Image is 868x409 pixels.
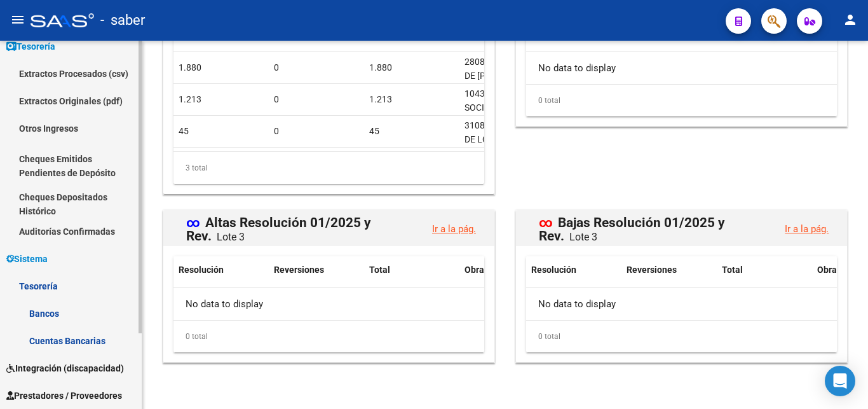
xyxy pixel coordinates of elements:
[6,389,122,403] span: Prestadores / Proveedores
[843,12,858,27] mat-icon: person
[173,288,484,320] div: No data to display
[621,256,717,284] datatable-header-cell: Reversiones
[526,85,837,116] div: 0 total
[369,60,454,75] div: 1.880
[785,223,829,235] a: Ir a la pág.
[179,60,264,75] div: 1.880
[569,231,597,243] span: Lote 3
[539,206,764,243] mat-card-title: Bajas Resolución 01/2025 y Rev.
[526,321,837,352] div: 0 total
[10,12,25,27] mat-icon: menu
[369,265,390,275] span: Total
[173,256,269,284] datatable-header-cell: Resolución
[186,206,412,243] mat-card-title: Altas Resolución 01/2025 y Rev.
[465,57,550,139] span: 2808 - OBRA SOCIAL DE [PERSON_NAME] DE EMPRESARIOS DE AGENCIAS DE REMISES DE [GEOGRAPHIC_DATA]
[274,265,324,275] span: Reversiones
[775,217,834,240] button: Ir a la pág.
[432,223,476,235] a: Ir a la pág.
[722,265,743,275] span: Total
[173,152,484,184] div: 3 total
[179,92,264,107] div: 1.213
[6,361,124,375] span: Integración (discapacidad)
[526,256,621,284] datatable-header-cell: Resolución
[100,6,145,34] span: - saber
[717,256,812,284] datatable-header-cell: Total
[539,215,553,230] span: ∞
[364,256,459,284] datatable-header-cell: Total
[179,265,224,275] span: Resolución
[269,256,364,284] datatable-header-cell: Reversiones
[465,265,541,275] span: Obra Social Origen
[274,60,359,75] div: 0
[186,215,200,230] span: ∞
[526,52,837,84] div: No data to display
[369,124,454,139] div: 45
[6,39,55,53] span: Tesorería
[459,256,555,284] datatable-header-cell: Obra Social Origen
[422,217,482,240] button: Ir a la pág.
[217,231,245,243] span: Lote 3
[6,252,48,266] span: Sistema
[627,265,677,275] span: Reversiones
[531,265,576,275] span: Resolución
[274,92,359,107] div: 0
[465,88,535,171] span: 104306 - OBRA SOCIAL DEL PERSONAL DE LA ACTIVIDAD CERVECERA Y AFINES
[465,120,557,232] span: 3108 - OBRA SOCIAL DE LOS INMIGRANTES [DEMOGRAPHIC_DATA] Y SUS DESCENDIENTES RESIDENTES EN LA [GE...
[173,321,484,352] div: 0 total
[274,124,359,139] div: 0
[526,288,837,320] div: No data to display
[369,92,454,107] div: 1.213
[825,366,855,396] div: Open Intercom Messenger
[179,124,264,139] div: 45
